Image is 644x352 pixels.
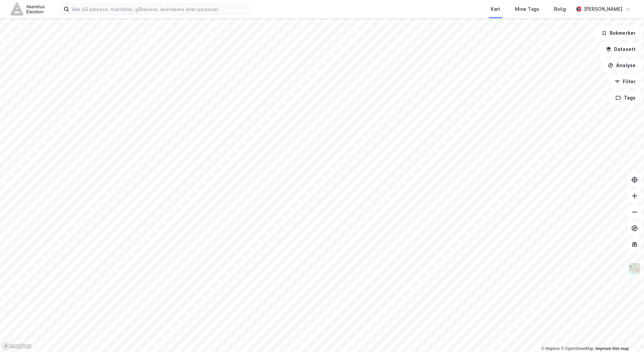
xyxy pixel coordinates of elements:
[541,346,560,351] a: Mapbox
[561,346,593,351] a: OpenStreetMap
[609,75,641,88] button: Filter
[584,5,622,13] div: [PERSON_NAME]
[600,42,641,56] button: Datasett
[595,346,629,351] a: Improve this map
[602,59,641,72] button: Analyse
[2,342,32,350] a: Mapbox homepage
[610,320,644,352] div: Kontrollprogram for chat
[628,262,641,275] img: Z
[610,91,641,105] button: Tags
[69,4,249,14] input: Søk på adresse, matrikkel, gårdeiere, leietakere eller personer
[491,5,500,13] div: Kart
[596,26,641,40] button: Bokmerker
[610,320,644,352] iframe: Chat Widget
[515,5,539,13] div: Mine Tags
[11,3,44,15] img: akershus-eiendom-logo.9091f326c980b4bce74ccdd9f866810c.svg
[554,5,566,13] div: Bolig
